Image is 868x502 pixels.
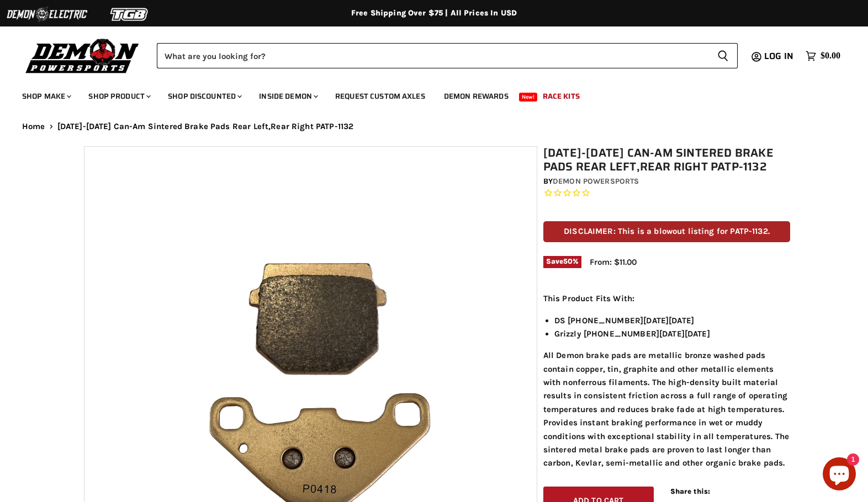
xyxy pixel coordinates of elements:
span: Share this: [670,487,710,495]
a: Shop Discounted [160,85,248,108]
form: Product [157,43,738,68]
span: $0.00 [821,51,840,61]
span: From: $11.00 [590,257,637,267]
a: Race Kits [534,85,588,108]
a: Request Custom Axles [327,85,433,108]
a: Home [22,122,45,131]
div: by [543,175,791,188]
span: New! [519,93,538,102]
a: Demon Powersports [553,177,639,186]
img: Demon Electric Logo 2 [6,4,88,25]
a: Shop Make [14,85,78,108]
a: Shop Product [80,85,157,108]
a: Demon Rewards [436,85,517,108]
inbox-online-store-chat: Shopify online store chat [819,457,859,493]
p: DISCLAIMER: This is a blowout listing for PATP-1132. [543,221,791,242]
span: 50 [563,257,573,265]
img: TGB Logo 2 [88,4,171,25]
a: $0.00 [800,48,846,64]
span: Rated 0.0 out of 5 stars 0 reviews [543,188,791,199]
a: Log in [759,51,800,61]
p: This Product Fits With: [543,292,791,305]
button: Search [708,43,738,68]
div: All Demon brake pads are metallic bronze washed pads contain copper, tin, graphite and other meta... [543,292,791,470]
img: Demon Powersports [22,36,143,75]
li: Grizzly [PHONE_NUMBER][DATE][DATE] [554,327,791,340]
ul: Main menu [14,81,838,108]
input: Search [157,43,708,68]
span: [DATE]-[DATE] Can-Am Sintered Brake Pads Rear Left,Rear Right PATP-1132 [57,122,354,131]
a: Inside Demon [251,85,325,108]
span: Save % [543,256,581,268]
li: DS [PHONE_NUMBER][DATE][DATE] [554,314,791,327]
h1: [DATE]-[DATE] Can-Am Sintered Brake Pads Rear Left,Rear Right PATP-1132 [543,146,791,174]
span: Log in [764,49,793,63]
